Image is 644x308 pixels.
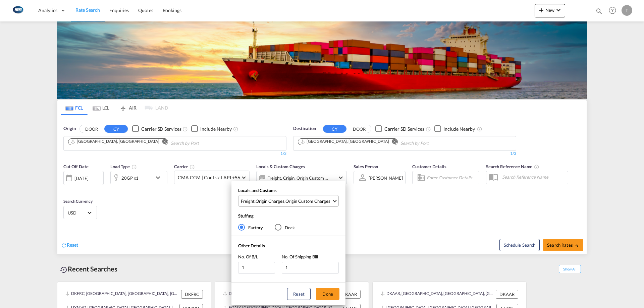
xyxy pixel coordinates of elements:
div: Origin Charges [256,198,284,204]
div: Origin Custom Charges [285,198,330,204]
span: No. Of Shipping Bill [282,254,318,259]
md-select: Select Locals and Customs: Freight, Origin Charges, Origin Custom Charges [238,195,339,207]
span: Other Details [238,243,265,248]
md-radio-button: Dock [275,224,295,231]
button: Reset [287,288,311,300]
button: Done [316,288,339,300]
input: No. Of B/L [238,262,275,274]
span: Stuffing [238,213,254,219]
div: Freight [241,198,255,204]
md-radio-button: Factory [238,224,263,231]
input: No. Of Shipping Bill [282,262,339,274]
span: , , [241,198,332,204]
span: No. Of B/L [238,254,258,259]
span: Locals and Customs [238,188,277,193]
